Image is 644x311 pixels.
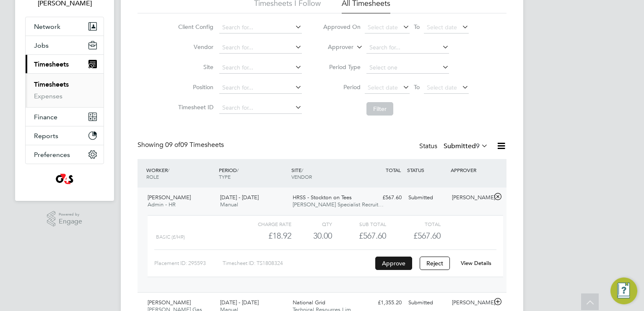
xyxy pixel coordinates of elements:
[405,162,449,177] div: STATUS
[427,84,457,91] span: Select date
[332,229,386,243] div: £567.60
[420,257,450,270] button: Reject
[219,22,302,33] input: Search for...
[449,296,492,310] div: [PERSON_NAME]
[405,296,449,310] div: Submitted
[59,218,82,225] span: Engage
[165,141,224,149] span: 09 Timesheets
[176,103,213,111] label: Timesheet ID
[176,23,213,31] label: Client Config
[220,194,259,201] span: [DATE] - [DATE]
[223,257,373,270] div: Timesheet ID: TS1808324
[323,83,361,91] label: Period
[368,23,398,31] span: Select date
[34,132,58,140] span: Reports
[368,84,398,91] span: Select date
[154,257,223,270] div: Placement ID: 295593
[386,167,401,173] span: TOTAL
[405,191,449,205] div: Submitted
[219,102,302,114] input: Search for...
[293,194,352,201] span: HRSS - Stockton on Tees
[176,83,213,91] label: Position
[219,82,302,94] input: Search for...
[54,172,75,186] img: g4sssuk-logo-retina.png
[366,42,449,54] input: Search for...
[366,62,449,74] input: Select one
[219,42,302,54] input: Search for...
[413,231,441,241] span: £567.60
[34,41,49,49] span: Jobs
[138,141,226,149] div: Showing
[461,260,491,267] a: View Details
[26,145,104,164] button: Preferences
[427,23,457,31] span: Select date
[168,167,169,173] span: /
[291,173,312,180] span: VENDOR
[476,142,480,150] span: 9
[34,92,62,100] a: Expenses
[176,43,213,51] label: Vendor
[293,299,325,306] span: National Grid
[26,73,104,107] div: Timesheets
[419,141,490,152] div: Status
[332,219,386,229] div: Sub Total
[26,126,104,145] button: Reports
[219,62,302,74] input: Search for...
[444,142,488,150] label: Submitted
[237,167,239,173] span: /
[237,219,291,229] div: Charge rate
[26,17,104,36] button: Network
[148,299,191,306] span: [PERSON_NAME]
[375,257,412,270] button: Approve
[316,43,353,51] label: Approver
[34,113,57,121] span: Finance
[220,299,259,306] span: [DATE] - [DATE]
[411,21,422,32] span: To
[144,162,217,184] div: WORKER
[291,229,332,243] div: 30.00
[148,201,176,208] span: Admin - HR
[289,162,362,184] div: SITE
[293,201,384,208] span: [PERSON_NAME] Specialist Recruit…
[220,201,238,208] span: Manual
[47,211,83,227] a: Powered byEngage
[34,151,70,159] span: Preferences
[34,80,69,88] a: Timesheets
[366,102,393,116] button: Filter
[386,219,440,229] div: Total
[165,141,180,149] span: 09 of
[301,167,303,173] span: /
[361,296,405,310] div: £1,355.20
[176,63,213,71] label: Site
[219,173,231,180] span: TYPE
[26,36,104,54] button: Jobs
[237,229,291,243] div: £18.92
[156,234,185,240] span: basic (£/HR)
[146,173,159,180] span: ROLE
[26,108,104,126] button: Finance
[323,23,361,31] label: Approved On
[610,278,637,304] button: Engage Resource Center
[449,162,492,177] div: APPROVER
[291,219,332,229] div: QTY
[59,211,82,218] span: Powered by
[361,191,405,205] div: £567.60
[25,172,104,186] a: Go to home page
[148,194,191,201] span: [PERSON_NAME]
[411,82,422,93] span: To
[217,162,289,184] div: PERIOD
[34,23,60,31] span: Network
[26,55,104,73] button: Timesheets
[34,60,69,68] span: Timesheets
[449,191,492,205] div: [PERSON_NAME]
[323,63,361,71] label: Period Type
